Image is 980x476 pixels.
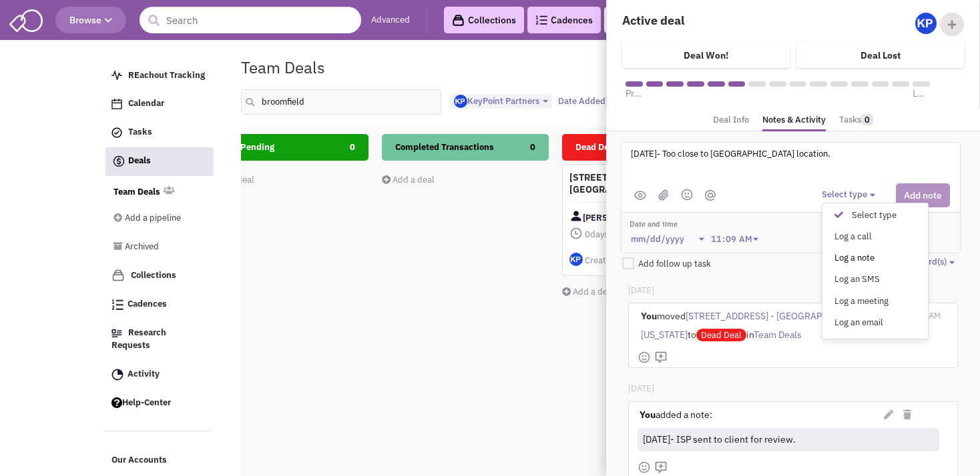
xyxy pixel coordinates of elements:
[913,87,930,100] span: Lease executed
[9,7,43,32] img: SmartAdmin
[527,7,601,33] a: Cadences
[105,362,213,387] a: Activity
[626,87,643,100] span: Prospective Sites
[105,448,213,473] a: Our Accounts
[530,134,535,161] span: 0
[558,95,605,107] span: Date Added
[105,391,213,416] a: Help-Center
[903,410,911,419] i: Delete Note
[622,13,784,28] h4: Active deal
[822,189,879,201] button: Select type
[111,329,122,337] img: Research.png
[105,263,213,289] a: Collections
[111,299,124,310] img: Cadences_logo.png
[654,351,668,364] img: mdi_comment-add-outline.png
[111,397,122,408] img: help.png
[452,14,465,27] img: icon-collection-lavender-black.svg
[762,111,826,132] a: Notes & Activity
[696,329,746,341] span: Dead Deal
[628,285,957,297] p: [DATE]
[105,147,214,176] a: Deals
[640,430,934,449] div: [DATE]- ISP sent to client for review.
[681,189,693,201] img: emoji.png
[684,49,728,61] h4: Deal Won!
[105,120,213,145] a: Tasks
[569,171,722,195] h4: [STREET_ADDRESS] - [GEOGRAPHIC_DATA], [US_STATE]
[105,63,213,89] a: REachout Tracking
[554,94,620,109] button: Date Added
[105,91,213,117] a: Calendar
[861,114,873,125] span: 0
[638,461,651,474] img: face-smile.png
[641,310,871,341] span: [STREET_ADDRESS] - [GEOGRAPHIC_DATA], [US_STATE]
[638,351,651,364] img: face-smile.png
[575,141,616,153] span: Dead Deal
[113,206,195,231] a: Add a pipeline
[826,252,859,265] div: Log a note
[450,94,552,109] button: KeyPoint Partners
[444,7,524,33] a: Collections
[535,15,547,25] img: Cadences_logo.png
[826,295,859,307] div: Log a meeting
[562,286,615,297] a: Add a deal
[754,329,802,341] span: Team Deals
[640,408,712,421] label: added a note:
[111,269,125,282] img: icon-collection-lavender.png
[128,299,167,310] span: Cadences
[638,258,711,269] span: Add follow up task
[569,227,583,240] img: icon-daysinstage.png
[884,410,893,419] i: Edit Note
[861,49,901,61] h4: Deal Lost
[128,368,160,379] span: Activity
[128,127,152,138] span: Tasks
[705,190,716,201] img: mantion.png
[140,7,361,33] input: Search
[111,99,122,109] img: Calendar.png
[128,98,164,109] span: Calendar
[128,69,205,81] span: REachout Tracking
[111,455,167,466] span: Our Accounts
[111,127,122,138] img: icon-tasks.png
[55,7,126,33] button: Browse
[843,209,876,222] div: Select type
[826,231,859,243] div: Log a call
[241,59,325,76] h1: Team Deals
[111,369,124,381] img: Activity.png
[454,95,467,108] img: Gp5tB00MpEGTGSMiAkF79g.png
[585,255,644,266] span: Created [DATE]
[105,292,213,317] a: Cadences
[111,327,166,351] span: Research Requests
[113,186,160,199] a: Team Deals
[382,174,435,185] a: Add a deal
[131,269,176,281] span: Collections
[454,95,539,107] span: KeyPoint Partners
[713,111,749,130] a: Deal Info
[113,235,195,260] a: Archived
[658,189,669,201] img: (jpg,png,gif,doc,docx,xls,xlsx,pdf,txt)
[641,310,657,322] b: You
[638,303,897,347] div: moved to in
[630,219,764,230] label: Date and time
[569,209,583,223] img: Contact Image
[585,229,590,240] span: 0
[654,461,668,474] img: mdi_comment-add-outline.png
[395,141,494,153] span: Completed Transactions
[569,226,722,243] span: days in stage
[839,111,873,130] a: Tasks
[826,273,859,286] div: Log an SMS
[105,321,213,359] a: Research Requests
[241,89,441,115] input: Search deals
[940,13,964,36] div: Add Collaborator
[112,153,126,169] img: icon-deals.svg
[350,134,355,161] span: 0
[583,209,652,226] span: [PERSON_NAME]
[915,13,937,34] img: Gp5tB00MpEGTGSMiAkF79g.png
[371,14,410,27] a: Advanced
[69,14,112,26] span: Browse
[826,316,859,329] div: Log an email
[634,191,646,200] img: public.png
[640,409,656,421] strong: You
[215,141,274,153] span: Lease Pending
